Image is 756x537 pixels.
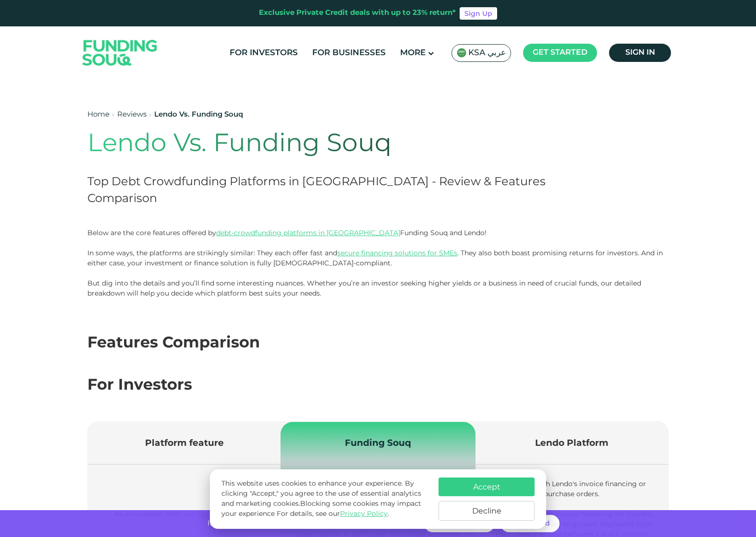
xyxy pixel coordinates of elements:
[145,437,224,448] span: Platform feature
[221,501,421,517] span: Blocking some cookies may impact your experience
[439,501,535,521] button: Decline
[87,374,669,397] div: For Investors
[227,45,300,61] a: For Investors
[87,336,260,351] span: Features Comparison
[87,279,641,298] span: But dig into the details and you’ll find some interesting nuances. Whether you’re an investor see...
[259,8,456,19] div: Exclusive Private Credit deals with up to 23% return*
[87,174,552,207] h2: Top Debt Crowdfunding Platforms in [GEOGRAPHIC_DATA] - Review & Features Comparison
[498,479,646,498] span: - SMEs through Lendo's invoice financing or purchase orders.
[337,249,457,257] a: secure financing solutions for SMEs
[460,7,497,20] a: Sign Up
[277,511,389,517] span: For details, see our .
[310,45,388,61] a: For Businesses
[87,130,552,159] h1: Lendo Vs. Funding Souq
[533,49,587,56] span: Get started
[340,511,388,517] a: Privacy Policy
[216,228,400,237] a: debt-crowdfunding platforms in [GEOGRAPHIC_DATA]
[400,49,426,57] span: More
[87,111,110,118] a: Home
[535,437,609,448] span: Lendo Platform
[154,109,243,120] div: Lendo Vs. Funding Souq
[207,520,389,527] span: Invest with no hidden fees and get returns of up to
[468,48,506,59] span: KSA عربي
[87,228,487,237] span: Below are the core features offered by Funding Souq and Lendo!
[625,49,655,56] span: Sign in
[609,44,671,62] a: Sign in
[457,48,466,58] img: SA Flag
[345,437,411,448] span: Funding Souq
[221,479,429,519] p: This website uses cookies to enhance your experience. By clicking "Accept," you agree to the use ...
[439,477,535,496] button: Accept
[87,249,663,267] span: In some ways, the platforms are strikingly similar: They each offer fast and . They also both boa...
[117,111,146,118] a: Reviews
[73,29,167,77] img: Logo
